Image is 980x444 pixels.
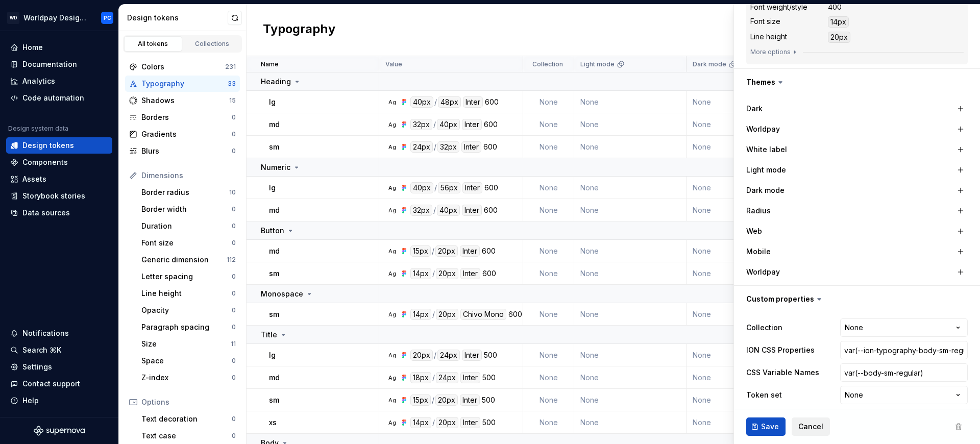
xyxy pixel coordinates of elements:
[6,137,112,154] a: Design tokens
[141,62,225,72] div: Colors
[482,268,496,279] div: 600
[141,414,232,424] div: Text decoration
[460,309,506,320] div: Chivo Mono
[261,289,303,299] p: Monospace
[125,92,240,109] a: Shadows15
[484,119,498,130] div: 600
[484,350,497,361] div: 500
[687,366,799,389] td: None
[187,40,238,48] div: Collections
[574,91,687,113] td: None
[22,379,80,389] div: Contact support
[6,359,112,375] a: Settings
[125,59,240,75] a: Colors231
[410,96,433,108] div: 40px
[746,206,771,216] label: Radius
[141,187,229,198] div: Border radius
[388,206,396,214] div: Ag
[6,39,112,56] a: Home
[436,309,458,320] div: 20px
[141,288,232,299] div: Line height
[141,204,232,214] div: Border width
[523,136,574,158] td: None
[462,205,482,216] div: Inter
[438,182,460,193] div: 56px
[432,309,435,320] div: /
[460,268,480,279] div: Inter
[687,240,799,262] td: None
[410,372,431,383] div: 18px
[232,222,236,230] div: 0
[225,63,236,71] div: 231
[687,262,799,285] td: None
[750,32,787,42] div: Line height
[231,340,236,348] div: 11
[141,431,232,441] div: Text case
[432,268,435,279] div: /
[263,21,335,39] h2: Typography
[482,245,496,257] div: 600
[410,245,431,257] div: 15px
[269,142,279,152] p: sm
[261,77,291,87] p: Heading
[269,350,276,360] p: lg
[388,98,396,106] div: Ag
[687,411,799,434] td: None
[232,357,236,365] div: 0
[125,143,240,159] a: Blurs0
[232,323,236,331] div: 0
[34,426,85,436] a: Supernova Logo
[137,411,240,427] a: Text decoration0
[485,96,499,108] div: 600
[6,376,112,392] button: Contact support
[433,205,436,216] div: /
[137,252,240,268] a: Generic dimension112
[232,130,236,138] div: 0
[261,162,290,172] p: Numeric
[269,309,279,319] p: sm
[141,79,228,89] div: Typography
[141,112,232,122] div: Borders
[746,417,786,436] button: Save
[410,350,433,361] div: 20px
[462,119,482,130] div: Inter
[141,221,232,231] div: Duration
[137,218,240,234] a: Duration0
[137,285,240,302] a: Line height0
[137,353,240,369] a: Space0
[434,96,437,108] div: /
[137,268,240,285] a: Letter spacing0
[532,60,563,68] p: Collection
[462,182,482,193] div: Inter
[746,390,782,400] label: Token set
[125,126,240,142] a: Gradients0
[269,395,279,405] p: sm
[693,60,726,68] p: Dark mode
[523,199,574,221] td: None
[460,372,480,383] div: Inter
[761,422,779,432] span: Save
[750,48,799,56] button: More options
[8,125,68,133] div: Design system data
[523,177,574,199] td: None
[227,256,236,264] div: 112
[127,13,228,23] div: Design tokens
[482,372,496,383] div: 500
[462,350,482,361] div: Inter
[410,309,431,320] div: 14px
[798,422,823,432] span: Cancel
[232,374,236,382] div: 0
[269,246,280,256] p: md
[432,394,434,406] div: /
[269,97,276,107] p: lg
[460,394,480,406] div: Inter
[137,369,240,386] a: Z-index0
[746,323,782,333] label: Collection
[461,141,481,153] div: Inter
[388,310,396,318] div: Ag
[434,350,436,361] div: /
[574,411,687,434] td: None
[137,319,240,335] a: Paragraph spacing0
[388,418,396,427] div: Ag
[435,394,458,406] div: 20px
